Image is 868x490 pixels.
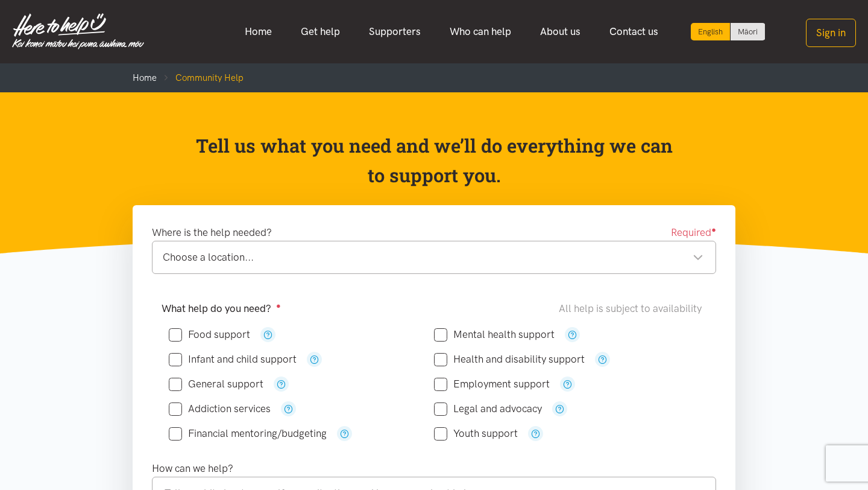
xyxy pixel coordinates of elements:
span: Required [671,224,716,241]
a: Supporters [354,19,435,45]
label: Health and disability support [434,354,585,364]
label: Financial mentoring/budgeting [169,428,327,439]
p: Tell us what you need and we’ll do everything we can to support you. [195,131,674,191]
sup: ● [711,225,716,234]
a: Get help [286,19,354,45]
label: What help do you need? [162,301,281,317]
a: Home [230,19,286,45]
div: All help is subject to availability [559,301,706,317]
label: Mental health support [434,329,555,340]
label: Legal and advocacy [434,404,542,414]
label: Food support [169,329,250,340]
a: About us [526,19,595,45]
a: Switch to Te Reo Māori [731,23,765,40]
sup: ● [276,301,281,310]
div: Choose a location... [163,249,703,266]
div: Current language [691,23,731,40]
a: Contact us [595,19,673,45]
a: Home [133,72,157,83]
label: How can we help? [152,460,233,477]
img: Home [12,13,144,49]
li: Community Help [157,71,244,85]
label: Where is the help needed? [152,224,272,241]
label: Addiction services [169,404,271,414]
label: General support [169,379,263,389]
a: Who can help [435,19,526,45]
label: Infant and child support [169,354,297,364]
label: Youth support [434,428,518,439]
button: Sign in [806,19,856,47]
label: Employment support [434,379,550,389]
div: Language toggle [691,23,766,40]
